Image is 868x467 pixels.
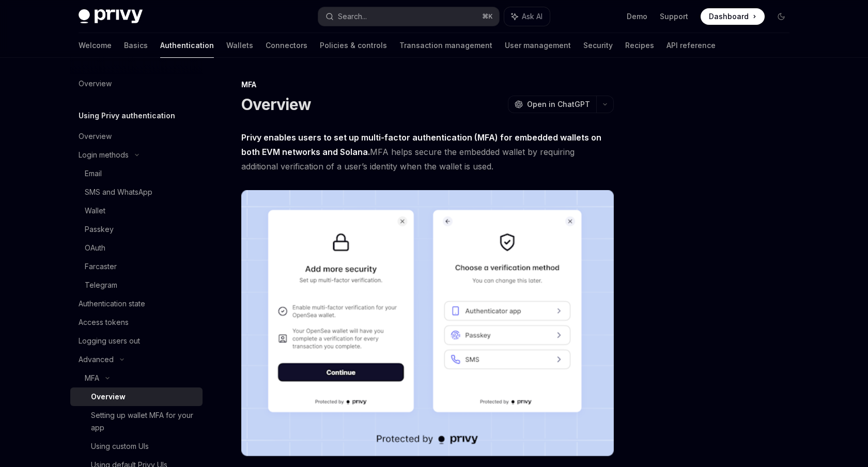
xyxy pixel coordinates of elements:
div: Login methods [79,149,129,161]
div: Access tokens [79,316,129,329]
span: Open in ChatGPT [527,99,590,110]
a: Access tokens [70,313,203,332]
div: Email [85,167,102,180]
a: Email [70,164,203,183]
a: Authentication [160,33,214,58]
a: SMS and WhatsApp [70,183,203,201]
button: Toggle dark mode [773,8,789,25]
div: Search... [338,10,367,23]
a: Wallets [226,33,253,58]
div: Overview [91,391,126,403]
strong: Privy enables users to set up multi-factor authentication (MFA) for embedded wallets on both EVM ... [241,132,601,157]
a: User management [505,33,571,58]
a: Security [583,33,613,58]
div: Overview [79,77,112,90]
span: ⌘ K [482,12,493,21]
a: Dashboard [701,8,765,25]
a: Overview [70,127,203,146]
div: SMS and WhatsApp [85,186,152,198]
div: Authentication state [79,298,145,310]
img: dark logo [79,9,143,24]
button: Search...⌘K [318,7,499,26]
a: Transaction management [399,33,492,58]
button: Open in ChatGPT [508,96,596,113]
a: API reference [667,33,716,58]
a: Farcaster [70,257,203,276]
h5: Using Privy authentication [79,110,175,122]
div: Overview [79,130,112,143]
h1: Overview [241,95,311,114]
a: Basics [124,33,148,58]
a: Demo [627,11,647,22]
div: Logging users out [79,335,140,347]
a: Policies & controls [320,33,387,58]
a: Welcome [79,33,112,58]
a: Overview [70,387,203,406]
a: Telegram [70,276,203,294]
div: MFA [85,372,99,384]
div: Wallet [85,205,105,217]
div: Advanced [79,353,114,366]
a: Support [660,11,688,22]
a: Wallet [70,201,203,220]
div: OAuth [85,242,105,254]
a: Using custom UIs [70,437,203,456]
a: Overview [70,74,203,93]
a: Logging users out [70,332,203,350]
span: Ask AI [522,11,542,22]
a: Passkey [70,220,203,239]
div: Using custom UIs [91,440,149,453]
a: OAuth [70,239,203,257]
button: Ask AI [504,7,550,26]
a: Authentication state [70,294,203,313]
a: Setting up wallet MFA for your app [70,406,203,437]
span: Dashboard [709,11,749,22]
div: MFA [241,80,614,90]
span: MFA helps secure the embedded wallet by requiring additional verification of a user’s identity wh... [241,130,614,174]
div: Passkey [85,223,114,236]
div: Telegram [85,279,117,291]
div: Farcaster [85,260,117,273]
a: Connectors [266,33,307,58]
img: images/MFA.png [241,190,614,456]
div: Setting up wallet MFA for your app [91,409,196,434]
a: Recipes [625,33,654,58]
